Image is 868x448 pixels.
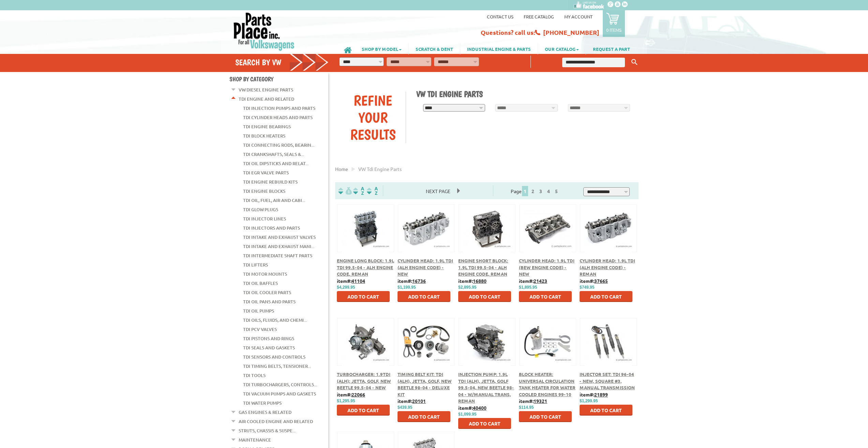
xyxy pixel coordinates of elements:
[586,43,637,55] a: REQUEST A PART
[243,380,317,389] a: TDI Turbochargers, Controls...
[239,426,296,435] a: Struts, Chassis & Suspe...
[229,75,328,83] h4: Shop By Category
[335,166,348,172] a: Home
[243,260,268,269] a: TDI Lifters
[580,371,635,390] a: Injector Set: TDI 96-04 - New, Square #3, Manual Transmission
[458,258,508,277] a: Engine Short Block: 1.9L TDI 99.5-04 - ALH Engine Code, Reman
[243,279,278,288] a: TDI Oil Baffles
[355,43,408,55] a: SHOP BY MODEL
[398,371,452,397] a: Timing Belt Kit: TDI (ALH), Jetta, Golf, New Beetle 98-04 - Deluxe Kit
[469,420,500,427] span: Add to Cart
[408,414,440,420] span: Add to Cart
[580,291,632,302] button: Add to Cart
[534,278,547,284] u: 21423
[243,389,316,398] a: TDI Vacuum Pumps and Gaskets
[603,10,625,37] a: 0 items
[545,188,552,194] a: 4
[398,398,426,404] b: item#:
[458,418,511,429] button: Add to Cart
[243,343,295,352] a: TDI Seals and Gaskets
[522,186,528,196] span: 1
[243,371,266,380] a: TDI Tools
[629,57,640,68] button: Keyword Search
[419,186,457,196] span: Next Page
[239,408,291,417] a: Gas Engines & Related
[408,293,440,300] span: Add to Cart
[233,12,295,51] img: Parts Place Inc!
[460,43,538,55] a: INDUSTRIAL ENGINE & PARTS
[519,398,547,404] b: item#:
[243,187,285,196] a: TDI Engine Blocks
[337,258,394,277] a: Engine Long Block: 1.9L TDI 99.5-04 - ALH Engine Code, Reman
[534,398,547,404] u: 19321
[519,258,574,277] a: Cylinder Head: 1.9L TDI (BEW Engine Code) - New
[398,285,416,290] span: $1,199.95
[458,291,511,302] button: Add to Cart
[338,187,352,195] img: filterpricelow.svg
[580,258,635,277] a: Cylinder Head: 1.9L TDI (ALH Engine Code) - Reman
[243,223,300,232] a: TDI Injectors and Parts
[519,371,575,397] a: Block Heater: Universal Circulation Tank Heater For Water Cooled Engines 99-10
[337,278,365,284] b: item#:
[458,405,487,411] b: item#:
[590,407,622,413] span: Add to Cart
[412,278,426,284] u: 16736
[529,293,561,300] span: Add to Cart
[594,391,608,398] u: 21899
[398,291,450,302] button: Add to Cart
[243,104,315,113] a: TDI Injection Pumps and Parts
[243,288,291,297] a: TDI Oil Cooler Parts
[493,185,578,196] div: Page
[519,278,547,284] b: item#:
[580,405,632,416] button: Add to Cart
[243,306,274,315] a: TDI Oil Pumps
[340,92,406,143] div: Refine Your Results
[243,131,285,140] a: TDI Block Heaters
[337,371,391,390] a: Turbocharger: 1.9TDI (ALH); Jetta, Golf, New Beetle 99.5-04 - New
[519,291,572,302] button: Add to Cart
[590,293,622,300] span: Add to Cart
[337,391,365,398] b: item#:
[351,278,365,284] u: 41104
[358,166,402,172] span: VW tdi engine parts
[398,278,426,284] b: item#:
[469,293,500,300] span: Add to Cart
[239,85,293,94] a: VW Diesel Engine Parts
[538,43,586,55] a: OUR CATALOG
[352,187,365,195] img: Sort by Headline
[243,159,309,168] a: TDI Oil Dipsticks and Relat...
[243,141,314,149] a: TDI Connecting Rods, Bearin...
[235,57,329,67] h4: Search by VW
[243,334,294,343] a: TDI Pistons and Rings
[409,43,460,55] a: SCRATCH & DENT
[337,285,355,290] span: $4,299.95
[519,405,534,410] span: $114.95
[458,371,514,404] a: Injection Pump: 1.9L TDI (ALH), Jetta, Golf 99.5-04, New Beetle 98-04 - w/Manual Trans, Reman
[606,27,622,33] p: 0 items
[412,398,426,404] u: 20101
[347,407,379,413] span: Add to Cart
[416,89,634,99] h1: VW TDI Engine Parts
[243,150,304,159] a: TDI Crankshafts, Seals &...
[530,188,536,194] a: 2
[398,258,453,277] a: Cylinder Head: 1.9L TDI (ALH Engine Code) - New
[524,14,554,19] a: Free Catalog
[337,399,355,403] span: $1,295.95
[594,278,608,284] u: 37665
[243,362,311,371] a: TDI Timing Belts, Tensioner...
[243,399,282,407] a: TDI Water Pumps
[473,405,487,411] u: 40400
[580,391,608,398] b: item#:
[243,242,314,251] a: TDI Intake and Exhaust Mani...
[580,399,598,403] span: $1,299.95
[243,214,286,223] a: TDI Injector Lines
